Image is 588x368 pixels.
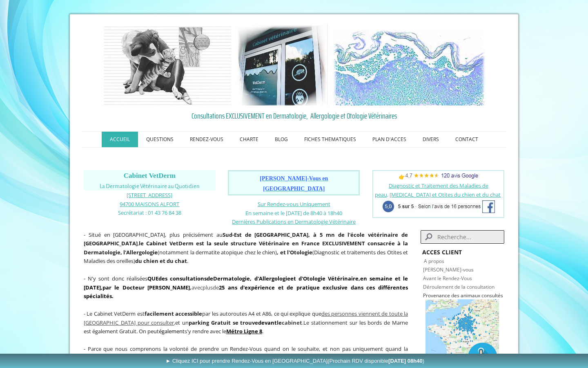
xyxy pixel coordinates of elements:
span: cabinet [282,319,302,326]
span: - Le Cabinet VetDerm est par les autoroutes A4 et A86, ce qui explique que et un Le stationnement... [84,310,408,335]
a: QUESTIONS [138,132,182,147]
a: [STREET_ADDRESS] [127,191,172,199]
span: En semaine et le [DATE] de 8h40 à 18h40 [245,209,342,217]
a: [PERSON_NAME]-vous [423,266,474,273]
strong: du chien et du chat [135,257,187,265]
a: Otologie Vétérin [303,275,348,282]
strong: le [139,240,144,247]
a: A propos [424,258,444,265]
span: facilement [145,310,174,317]
a: Métro Ligne 8 [226,328,262,335]
strong: , [359,275,360,282]
a: RENDEZ-VOUS [182,132,232,147]
a: Consultations EXCLUSIVEMENT en Dermatologie, Allergologie et Otologie Vétérinaires [84,110,504,122]
a: CHARTE [232,132,267,147]
a: DIVERS [414,132,447,147]
a: CONTACT [447,132,486,147]
span: parking Gratuit se trouve le [189,319,302,326]
span: - Situé en [GEOGRAPHIC_DATA], plus précisément au , (notamment la dermatite atopique chez le chie... [84,231,408,265]
a: FICHES THEMATIQUES [296,132,364,147]
span: [STREET_ADDRESS] [127,191,172,199]
span: , [84,310,408,326]
a: [MEDICAL_DATA] et Otites du chien et du chat [390,191,501,198]
a: 94700 MAISONS ALFORT [120,200,179,208]
strong: QUE [147,275,158,282]
span: . [302,319,303,326]
a: consultations [170,275,207,282]
span: Cabinet VetDerm [124,172,176,180]
strong: Sud-Est de [GEOGRAPHIC_DATA], à 5 mn de l'école vétérinaire de [GEOGRAPHIC_DATA] [84,231,408,247]
a: PLAN D'ACCES [364,132,414,147]
a: Sur Rendez-vous Uniquement [258,200,330,208]
b: Cabinet VetDerm est la seule structure Vétérinaire en [146,240,299,247]
strong: de , d' et d' [170,275,347,282]
a: [PERSON_NAME]-Vous en [GEOGRAPHIC_DATA] [260,176,328,192]
span: , [101,284,102,291]
span: . [226,328,263,335]
input: Search [421,230,504,244]
a: BLOG [267,132,296,147]
a: Dernières Publications en Dermatologie Vétérinaire [232,218,356,225]
span: - N'y sont donc réalisées [84,275,408,300]
span: La Dermatologie Vétérinaire au Quotidien [100,183,200,189]
a: rovenance [426,292,450,299]
span: en semaine et le [DATE] [84,275,408,291]
strong: 25 ans d'expérience et de pratique exclusive dans ces différentes spécialités. [84,284,408,300]
span: 94700 MAISONS ALFORT [120,200,179,208]
span: avec de [84,275,408,300]
span: devant [258,319,277,326]
span: - Parce que nous comprenons la volonté de prendre un Rendez-Vous quand on le souhaite, et non pas... [84,345,408,361]
span: plus [203,284,213,291]
a: des personnes viennent de toute la [GEOGRAPHIC_DATA] pour consulter [84,310,408,326]
b: [DATE] 08h40 [388,358,423,364]
span: Secrétariat : 01 43 76 84 38 [118,209,181,216]
span: Dernières Publications en Dermatologie Vétérinaire [232,218,356,225]
span: (Prochain RDV disponible ) [327,358,424,364]
a: Déroulement de la consultation [423,283,494,290]
strong: ACCES CLIENT [422,248,462,256]
span: 👉 [399,173,478,180]
strong: des [158,275,167,282]
span: des animaux consultés [451,292,503,299]
a: Avant le Rendez-Vous [423,275,472,282]
a: aire [348,275,359,282]
b: France EXCLUSIVEMENT consacrée à la Dermatologie, l'Allergologie [84,240,408,256]
b: , [102,284,192,291]
span: par le Docteur [PERSON_NAME] [102,284,190,291]
strong: accessible [175,310,202,317]
a: Allergologie [259,275,290,282]
a: Dermatologie [213,275,250,282]
span: ► Cliquez ICI pour prendre Rendez-Vous en [GEOGRAPHIC_DATA] [165,358,424,364]
a: ACCUEIL [102,132,138,147]
span: également [159,328,185,335]
a: Diagnostic et Traitement des Maladies de peau, [375,182,488,198]
b: , et l'Otologie [277,249,312,256]
span: P [423,292,426,299]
